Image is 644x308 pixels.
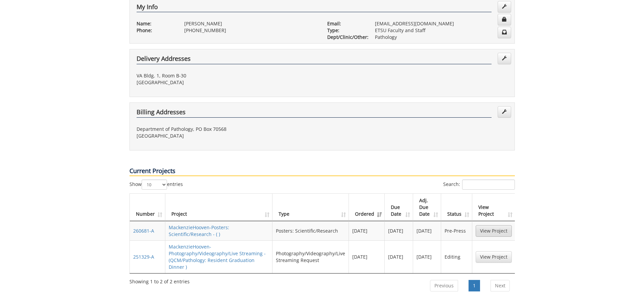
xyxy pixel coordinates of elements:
p: Department of Pathology, PO Box 70568 [137,126,317,133]
h4: Billing Addresses [137,109,492,118]
p: Name: [137,20,174,27]
a: 260681-A [133,228,154,234]
th: Number: activate to sort column ascending [130,194,165,221]
td: Posters: Scientific/Research [272,221,349,240]
p: Dept/Clinic/Other: [327,34,365,41]
a: MackenzieHooven-Photography/Videography/Live Streaming - (QCM/Pathology: Resident Graduation Dinn... [169,243,266,270]
p: [GEOGRAPHIC_DATA] [137,133,317,139]
th: Status: activate to sort column ascending [441,194,472,221]
p: Pathology [375,34,508,41]
a: Edit Info [498,1,511,13]
th: Adj. Due Date: activate to sort column ascending [413,194,442,221]
a: View Project [476,225,512,237]
td: [DATE] [413,221,442,240]
a: 1 [469,280,480,291]
input: Search: [462,180,515,190]
a: Change Password [498,14,511,25]
td: Photography/Videography/Live Streaming Request [272,240,349,273]
th: Due Date: activate to sort column ascending [385,194,413,221]
td: [DATE] [413,240,442,273]
p: [PERSON_NAME] [184,20,317,27]
td: [DATE] [385,240,413,273]
a: Next [491,280,510,291]
th: Project: activate to sort column ascending [165,194,272,221]
p: [PHONE_NUMBER] [184,27,317,34]
a: 251329-A [133,254,154,260]
p: ETSU Faculty and Staff [375,27,508,34]
h4: Delivery Addresses [137,55,492,64]
select: Showentries [142,180,167,190]
p: Email: [327,20,365,27]
th: Ordered: activate to sort column ascending [349,194,385,221]
p: [GEOGRAPHIC_DATA] [137,79,317,86]
a: Edit Addresses [498,53,511,64]
a: Previous [430,280,458,291]
a: View Project [476,251,512,263]
h4: My Info [137,4,492,13]
label: Show entries [129,180,183,190]
th: View Project: activate to sort column ascending [472,194,515,221]
a: Edit Addresses [498,106,511,118]
label: Search: [443,180,515,190]
div: Showing 1 to 2 of 2 entries [129,276,190,285]
td: [DATE] [349,221,385,240]
a: MackenzieHooven-Posters: Scientific/Research - ( ) [169,224,229,237]
th: Type: activate to sort column ascending [272,194,349,221]
td: Pre-Press [441,221,472,240]
a: Change Communication Preferences [498,27,511,38]
td: Editing [441,240,472,273]
p: [EMAIL_ADDRESS][DOMAIN_NAME] [375,20,508,27]
td: [DATE] [349,240,385,273]
p: Current Projects [129,167,515,176]
p: VA Bldg. 1, Room B-30 [137,72,317,79]
p: Type: [327,27,365,34]
p: Phone: [137,27,174,34]
td: [DATE] [385,221,413,240]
